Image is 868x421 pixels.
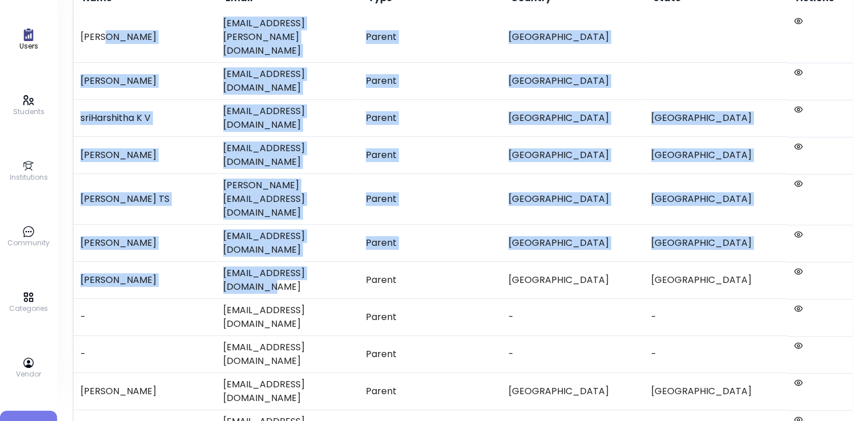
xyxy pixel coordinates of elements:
[10,160,48,183] a: Institutions
[216,137,359,174] td: [EMAIL_ADDRESS][DOMAIN_NAME]
[502,373,644,410] td: [GEOGRAPHIC_DATA]
[74,137,216,174] td: [PERSON_NAME]
[502,12,644,63] td: [GEOGRAPHIC_DATA]
[359,174,502,225] td: Parent
[9,303,48,314] p: Categories
[74,262,216,299] td: [PERSON_NAME]
[216,373,359,410] td: [EMAIL_ADDRESS][DOMAIN_NAME]
[644,137,787,174] td: [GEOGRAPHIC_DATA]
[644,174,787,225] td: [GEOGRAPHIC_DATA]
[644,336,787,373] td: -
[216,336,359,373] td: [EMAIL_ADDRESS][DOMAIN_NAME]
[502,336,644,373] td: -
[359,299,502,336] td: Parent
[502,225,644,262] td: [GEOGRAPHIC_DATA]
[359,100,502,137] td: Parent
[74,174,216,225] td: [PERSON_NAME] TS
[74,100,216,137] td: sriHarshitha K V
[644,262,787,299] td: [GEOGRAPHIC_DATA]
[9,291,48,314] a: Categories
[644,225,787,262] td: [GEOGRAPHIC_DATA]
[216,12,359,63] td: [EMAIL_ADDRESS][PERSON_NAME][DOMAIN_NAME]
[644,100,787,137] td: [GEOGRAPHIC_DATA]
[216,225,359,262] td: [EMAIL_ADDRESS][DOMAIN_NAME]
[13,107,45,117] p: Students
[74,299,216,336] td: -
[502,63,644,100] td: [GEOGRAPHIC_DATA]
[359,373,502,410] td: Parent
[502,100,644,137] td: [GEOGRAPHIC_DATA]
[10,172,48,183] p: Institutions
[644,299,787,336] td: -
[216,299,359,336] td: [EMAIL_ADDRESS][DOMAIN_NAME]
[216,63,359,100] td: [EMAIL_ADDRESS][DOMAIN_NAME]
[644,373,787,410] td: [GEOGRAPHIC_DATA]
[359,262,502,299] td: Parent
[502,299,644,336] td: -
[359,336,502,373] td: Parent
[74,225,216,262] td: [PERSON_NAME]
[359,225,502,262] td: Parent
[13,94,45,117] a: Students
[216,262,359,299] td: [EMAIL_ADDRESS][DOMAIN_NAME]
[216,100,359,137] td: [EMAIL_ADDRESS][DOMAIN_NAME]
[74,373,216,410] td: [PERSON_NAME]
[16,369,41,379] p: Vendor
[74,12,216,63] td: [PERSON_NAME]
[359,63,502,100] td: Parent
[216,174,359,225] td: [PERSON_NAME][EMAIL_ADDRESS][DOMAIN_NAME]
[359,12,502,63] td: Parent
[19,29,38,51] a: Users
[74,336,216,373] td: -
[74,63,216,100] td: [PERSON_NAME]
[502,137,644,174] td: [GEOGRAPHIC_DATA]
[7,238,50,248] p: Community
[19,41,38,51] p: Users
[502,262,644,299] td: [GEOGRAPHIC_DATA]
[502,174,644,225] td: [GEOGRAPHIC_DATA]
[7,225,50,248] a: Community
[16,357,41,379] a: Vendor
[359,137,502,174] td: Parent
